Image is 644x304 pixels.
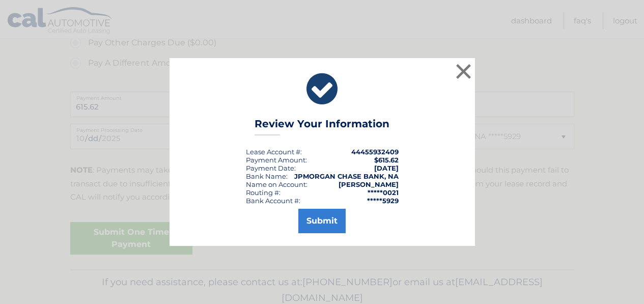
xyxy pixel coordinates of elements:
[255,118,389,135] h3: Review Your Information
[339,180,399,188] strong: [PERSON_NAME]
[246,164,294,172] span: Payment Date
[246,197,300,205] div: Bank Account #:
[351,148,399,156] strong: 44455932409
[246,188,281,197] div: Routing #:
[294,172,399,180] strong: JPMORGAN CHASE BANK, NA
[246,180,307,188] div: Name on Account:
[374,156,399,164] span: $615.62
[246,156,307,164] div: Payment Amount:
[246,164,296,172] div: :
[298,209,346,233] button: Submit
[374,164,399,172] span: [DATE]
[246,148,302,156] div: Lease Account #:
[454,61,474,81] button: ×
[246,172,288,180] div: Bank Name:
